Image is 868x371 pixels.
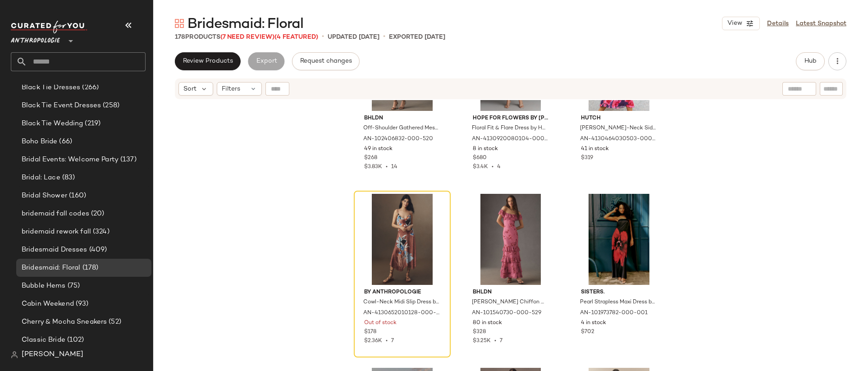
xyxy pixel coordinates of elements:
span: $3.25K [473,338,491,344]
span: Black Tie Event Dresses [22,101,101,111]
span: $319 [581,154,593,162]
span: (75) [66,281,80,291]
span: Bridesmaid Dresses [22,245,87,255]
span: Anthropologie [11,31,60,47]
span: AN-4130464030503-000-059 [580,135,656,143]
span: Bridal Shower [22,191,67,201]
span: By Anthropologie [364,289,440,297]
button: Request changes [292,52,360,70]
span: • [491,338,500,344]
span: Sisters. [581,289,657,297]
span: $2.36K [364,338,382,344]
span: • [383,32,385,42]
span: $178 [364,328,376,336]
span: (258) [101,101,119,111]
span: (66) [57,137,72,147]
span: Out of stock [364,319,397,327]
p: Exported [DATE] [389,32,445,42]
img: 101540730_529_b [466,194,556,285]
span: • [382,338,391,344]
span: Off-Shoulder Gathered Mesh Slim Midi Dress by BHLDN in Black, Women's, Size: Small, Polyester/Nyl... [363,124,439,133]
span: • [488,164,497,170]
span: Request changes [300,58,352,65]
span: AN-4130652010128-000-029 [363,309,439,317]
img: cfy_white_logo.C9jOOHJF.svg [11,21,87,33]
button: Hub [796,52,825,70]
span: BHLDN [364,115,440,123]
span: (20) [89,209,105,219]
span: (160) [67,191,87,201]
div: Products [175,32,318,42]
span: Bubble Hems [22,281,66,291]
span: View [727,20,742,27]
span: AN-101973782-000-001 [580,309,648,317]
img: 101973782_001_d10 [574,194,664,285]
img: svg%3e [175,19,184,28]
span: Pearl Strapless Maxi Dress by Sisters. in Black, Women's, Size: 8, Polyester/Elastane at Anthropo... [580,298,656,307]
span: 178 [175,34,185,41]
span: Boho Bride [22,137,57,147]
span: 4 [497,164,501,170]
span: (219) [83,119,101,129]
span: bridemaid fall codes [22,209,89,219]
button: Review Products [175,52,241,70]
span: • [382,164,391,170]
span: Cabin Weekend [22,299,74,309]
span: 41 in stock [581,145,609,153]
span: Filters [222,84,240,94]
span: bridemaid rework fall [22,227,91,237]
span: Bridal: Lace [22,173,60,183]
span: $680 [473,154,487,162]
span: (102) [65,335,84,345]
span: 7 [391,338,394,344]
span: [PERSON_NAME] Chiffon Maxi Dress by BHLDN, Women's, Size: XS, Polyester/Elastane/Chiffon at Anthr... [472,298,548,307]
span: 49 in stock [364,145,393,153]
span: Cherry & Mocha Sneakers [22,317,107,327]
span: [PERSON_NAME] [22,349,83,360]
span: Bridesmaid: Floral [187,15,303,33]
span: (266) [80,82,99,93]
span: 4 in stock [581,319,606,327]
span: Sort [183,84,196,94]
span: $3.4K [473,164,488,170]
span: Hope for Flowers by [PERSON_NAME] [473,115,549,123]
span: Bridesmaid: Floral [22,263,81,273]
span: AN-102406832-000-520 [363,135,433,143]
span: $268 [364,154,377,162]
span: 80 in stock [473,319,502,327]
p: updated [DATE] [328,32,379,42]
span: Floral Fit & Flare Dress by Hope for Flowers by [PERSON_NAME] in Pink, Women's, Size: Medium, Ace... [472,124,548,133]
span: (83) [60,173,75,183]
span: (93) [74,299,89,309]
span: Classic Bride [22,335,65,345]
span: (324) [91,227,110,237]
span: 7 [500,338,503,344]
span: (52) [107,317,121,327]
span: Review Products [183,58,233,65]
span: 8 in stock [473,145,498,153]
span: AN-101540730-000-529 [472,309,541,317]
span: [PERSON_NAME]-Neck Side-Slit Midi Dress by Hutch, Women's, Size: Medium, Polyester/Elastane at An... [580,124,656,133]
span: Cowl-Neck Midi Slip Dress by Anthropologie in Brown, Women's, Size: XL, Viscose [363,298,439,307]
span: BHLDN [473,289,549,297]
span: 14 [391,164,397,170]
span: (7 Need Review) [220,34,274,41]
span: $3.83K [364,164,382,170]
span: Bridal Events: Welcome Party [22,155,119,165]
span: (178) [81,263,99,273]
span: (137) [119,155,137,165]
span: • [322,32,324,42]
span: AN-4130920080104-000-066 [472,135,548,143]
span: Hub [804,58,817,65]
span: Hutch [581,115,657,123]
a: Details [767,19,789,28]
img: 4130652010128_029_b [357,194,448,285]
span: $328 [473,328,486,336]
span: Black Tie Dresses [22,82,80,93]
button: View [722,17,760,30]
span: (409) [87,245,107,255]
img: svg%3e [11,351,18,358]
span: $702 [581,328,594,336]
a: Latest Snapshot [796,19,846,28]
span: (4 Featured) [274,34,318,41]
